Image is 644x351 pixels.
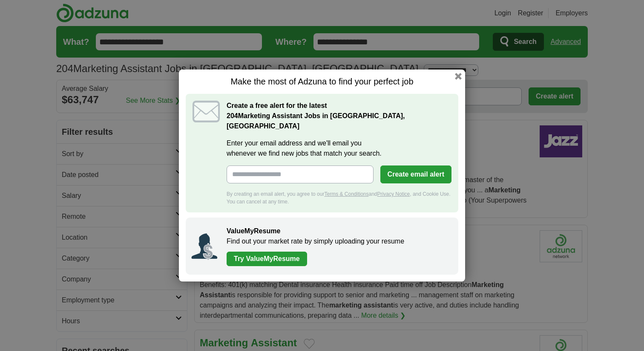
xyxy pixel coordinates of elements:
label: Enter your email address and we'll email you whenever we find new jobs that match your search. [227,138,451,159]
a: Try ValueMyResume [227,252,307,266]
a: Privacy Notice [377,191,410,197]
span: 204 [227,111,238,121]
h2: Create a free alert for the latest [227,101,451,131]
button: Create email alert [380,165,451,183]
strong: Marketing Assistant Jobs in [GEOGRAPHIC_DATA], [GEOGRAPHIC_DATA] [227,112,405,130]
h2: ValueMyResume [227,226,450,236]
a: Terms & Conditions [324,191,368,197]
p: Find out your market rate by simply uploading your resume [227,236,450,247]
h1: Make the most of Adzuna to find your perfect job [186,76,458,87]
img: icon_email.svg [193,101,220,122]
div: By creating an email alert, you agree to our and , and Cookie Use. You can cancel at any time. [227,190,451,206]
